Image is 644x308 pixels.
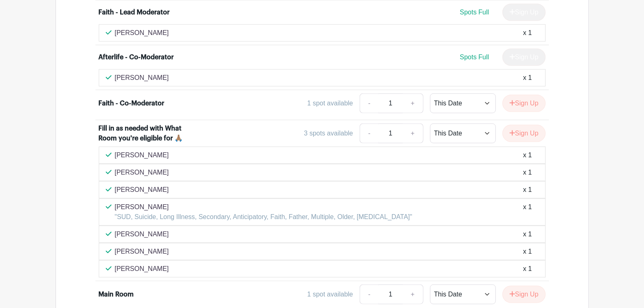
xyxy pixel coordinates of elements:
p: [PERSON_NAME] [115,229,169,239]
span: Spots Full [460,9,489,16]
div: 1 spot available [307,289,353,299]
div: x 1 [523,202,532,222]
div: x 1 [523,28,532,38]
p: [PERSON_NAME] [115,264,169,274]
div: Main Room [99,289,134,299]
div: 1 spot available [307,98,353,108]
a: + [402,93,423,113]
a: - [360,285,379,304]
a: + [402,285,423,304]
a: - [360,93,379,113]
p: [PERSON_NAME] [115,185,169,195]
button: Sign Up [502,95,546,112]
div: Faith - Lead Moderator [99,7,170,17]
div: Faith - Co-Moderator [99,98,165,108]
a: + [402,124,423,143]
div: Fill in as needed with What Room you're eligible for 🙏🏽 [99,124,201,143]
div: x 1 [523,168,532,177]
p: "SUD, Suicide, Long Illness, Secondary, Anticipatory, Faith, Father, Multiple, Older, [MEDICAL_DA... [115,212,412,222]
p: [PERSON_NAME] [115,150,169,160]
div: x 1 [523,73,532,83]
a: - [360,124,379,143]
div: Afterlife - Co-Moderator [99,52,174,62]
p: [PERSON_NAME] [115,28,169,38]
p: [PERSON_NAME] [115,247,169,257]
div: x 1 [523,150,532,160]
button: Sign Up [502,286,546,303]
div: x 1 [523,185,532,195]
button: Sign Up [502,125,546,142]
p: [PERSON_NAME] [115,202,412,212]
p: [PERSON_NAME] [115,168,169,177]
span: Spots Full [460,54,489,61]
div: x 1 [523,247,532,257]
div: x 1 [523,229,532,239]
p: [PERSON_NAME] [115,73,169,83]
div: 3 spots available [304,128,353,138]
div: x 1 [523,264,532,274]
